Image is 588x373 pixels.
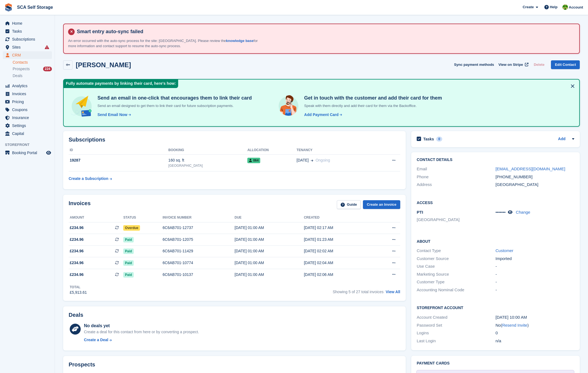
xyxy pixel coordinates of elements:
[304,272,373,278] div: [DATE] 02:06 AM
[168,163,247,168] div: [GEOGRAPHIC_DATA]
[235,213,304,222] th: Due
[495,279,574,285] div: -
[12,27,45,35] span: Tasks
[235,225,304,231] div: [DATE] 01:00 AM
[123,237,133,242] span: Paid
[235,248,304,254] div: [DATE] 01:00 AM
[12,90,45,98] span: Invoices
[337,200,361,209] a: Guide
[417,287,495,293] div: Accounting Nominal Code
[69,176,108,182] div: Create a Subscription
[64,80,178,88] div: Fully automate payments by linking their card, here's how:
[558,136,565,142] a: Add
[417,248,495,254] div: Contact Type
[3,106,52,114] a: menu
[3,82,52,90] a: menu
[417,238,574,244] h2: About
[417,182,495,188] div: Address
[84,329,199,335] div: Create a deal for this contact from here or by converting a prospect.
[163,272,234,278] div: 6C6AB701-10137
[3,149,52,157] a: menu
[15,3,55,12] a: SCA Self Storage
[70,272,84,278] span: £234.96
[333,290,383,294] span: Showing 5 of 27 total invoices
[523,4,534,10] span: Create
[386,290,400,294] a: View All
[70,260,84,266] span: £234.96
[247,146,296,155] th: Allocation
[163,225,234,231] div: 6C6AB701-12737
[417,263,495,270] div: Use Case
[417,314,495,321] div: Account Created
[84,323,199,329] div: No deals yet
[569,5,583,10] span: Account
[69,312,83,318] h2: Deals
[495,182,574,188] div: [GEOGRAPHIC_DATA]
[499,62,523,67] span: View on Stripe
[495,210,506,214] span: •••••••
[315,158,330,162] span: Ongoing
[495,174,574,180] div: [PHONE_NUMBER]
[417,256,495,262] div: Customer Source
[277,95,300,117] img: get-in-touch-e3e95b6451f4e49772a6039d3abdde126589d6f45a760754adfa51be33bf0f70.svg
[123,225,140,231] span: Overdue
[436,137,443,142] div: 0
[3,35,52,43] a: menu
[12,106,45,114] span: Coupons
[417,217,495,223] li: [GEOGRAPHIC_DATA]
[495,314,574,321] div: [DATE] 10:00 AM
[69,213,123,222] th: Amount
[417,305,574,310] h2: Storefront Account
[304,225,373,231] div: [DATE] 02:17 AM
[84,337,108,343] div: Create a Deal
[123,260,133,266] span: Paid
[76,61,131,69] h2: [PERSON_NAME]
[3,51,52,59] a: menu
[3,27,52,35] a: menu
[69,361,95,368] h2: Prospects
[70,225,84,231] span: £234.96
[12,122,45,129] span: Settings
[454,60,494,69] button: Sync payment methods
[13,66,30,72] span: Prospects
[304,213,373,222] th: Created
[13,73,23,78] span: Deals
[163,248,234,254] div: 6C6AB701-11429
[70,285,87,290] div: Total
[3,19,52,27] a: menu
[163,213,234,222] th: Invoice number
[417,338,495,344] div: Last Login
[95,95,252,101] h4: Send an email in one-click that encourages them to link their card
[495,271,574,278] div: -
[70,290,87,295] div: £5,913.61
[496,60,530,69] a: View on Stripe
[4,3,13,12] img: stora-icon-8386f47178a22dfd0bd8f6a31ec36ba5ce8667c1dd55bd0f319d3a0aa187defe.svg
[423,137,434,142] h2: Tasks
[12,82,45,90] span: Analytics
[43,67,52,71] div: 224
[226,39,253,43] a: knowledge base
[417,330,495,336] div: Logins
[13,66,52,72] a: Prospects 224
[69,157,168,163] div: 19287
[417,174,495,180] div: Phone
[495,166,565,171] a: [EMAIL_ADDRESS][DOMAIN_NAME]
[13,60,52,65] a: Contacts
[247,158,260,163] span: 064
[45,149,52,156] a: Preview store
[495,248,513,253] a: Customer
[495,263,574,270] div: -
[97,112,127,118] div: Send Email Now
[417,200,574,205] h2: Access
[12,19,45,27] span: Home
[84,337,199,343] a: Create a Deal
[45,45,49,49] i: Smart entry sync failures have occurred
[3,98,52,106] a: menu
[417,158,574,162] h2: Contact Details
[562,4,568,10] img: Sam Chapman
[12,35,45,43] span: Subscriptions
[70,248,84,254] span: £234.96
[68,38,260,49] p: An error occurred with the auto-sync process for the site: [GEOGRAPHIC_DATA]. Please review the f...
[123,272,133,278] span: Paid
[69,137,400,143] h2: Subscriptions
